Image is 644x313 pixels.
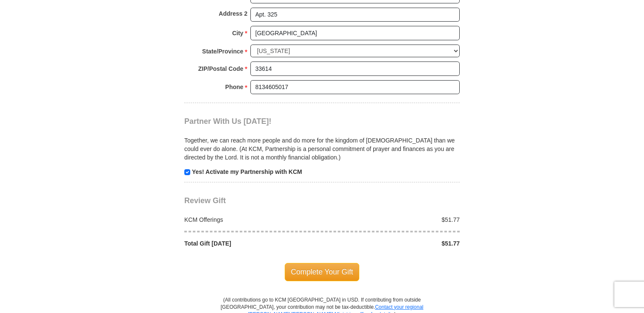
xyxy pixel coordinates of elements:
[198,63,244,75] strong: ZIP/Postal Code
[285,263,360,281] span: Complete Your Gift
[232,27,243,39] strong: City
[180,215,322,224] div: KCM Offerings
[180,239,322,248] div: Total Gift [DATE]
[322,239,464,248] div: $51.77
[202,45,243,57] strong: State/Province
[184,136,460,162] p: Together, we can reach more people and do more for the kingdom of [DEMOGRAPHIC_DATA] than we coul...
[184,117,272,126] span: Partner With Us [DATE]!
[219,8,247,20] strong: Address 2
[225,81,244,93] strong: Phone
[192,168,302,175] strong: Yes! Activate my Partnership with KCM
[322,215,464,224] div: $51.77
[184,196,226,205] span: Review Gift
